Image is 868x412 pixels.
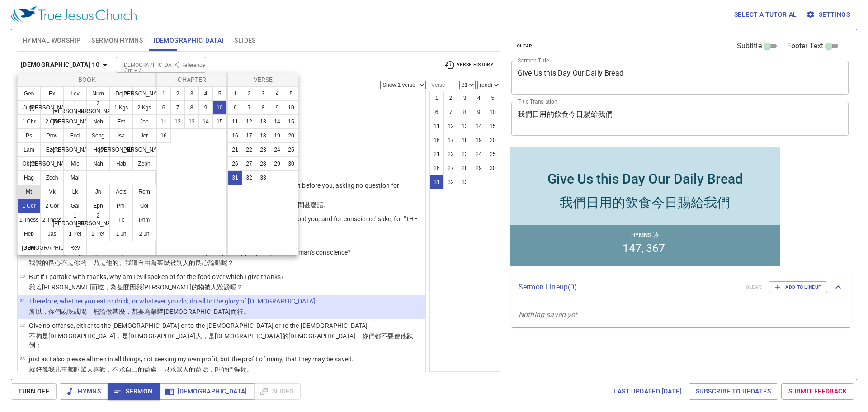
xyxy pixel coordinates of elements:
[284,142,298,157] button: 25
[132,199,156,213] button: Col
[109,185,133,199] button: Acts
[40,213,64,227] button: 2 Thess
[63,199,87,213] button: Gal
[63,170,87,185] button: Mal
[228,86,242,101] button: 1
[109,156,133,171] button: Hab
[109,114,133,129] button: Est
[63,128,87,143] button: Eccl
[156,128,171,143] button: 16
[40,241,64,255] button: [DEMOGRAPHIC_DATA]
[228,114,242,129] button: 11
[17,114,41,129] button: 1 Chr
[270,114,284,129] button: 14
[198,100,213,115] button: 9
[63,156,87,171] button: Mic
[284,86,298,101] button: 5
[242,170,256,185] button: 32
[132,156,156,171] button: Zeph
[86,142,110,157] button: Hos
[40,199,64,213] button: 2 Cor
[270,142,284,157] button: 24
[63,185,87,199] button: Lk
[115,96,136,109] li: 147
[270,156,284,171] button: 29
[242,156,256,171] button: 27
[63,213,87,227] button: 1 [PERSON_NAME]
[17,241,41,255] button: 3 Jn
[270,100,284,115] button: 9
[86,100,110,115] button: 2 [PERSON_NAME]
[170,114,185,129] button: 12
[17,100,41,115] button: Judg
[109,128,133,143] button: Isa
[17,170,41,185] button: Hag
[17,86,41,101] button: Gen
[40,114,64,129] button: 2 Chr
[242,142,256,157] button: 22
[256,156,270,171] button: 28
[40,227,64,241] button: Jas
[40,142,64,157] button: Ezek
[19,75,155,84] p: Book
[212,114,227,129] button: 15
[109,100,133,115] button: 1 Kgs
[212,100,227,115] button: 10
[228,156,242,171] button: 26
[63,241,87,255] button: Rev
[17,227,41,241] button: Heb
[159,75,226,84] p: Chapter
[132,185,156,199] button: Rom
[109,199,133,213] button: Phil
[86,199,110,213] button: Eph
[40,26,235,42] div: Give Us this Day Our Daily Bread
[63,86,87,101] button: Lev
[132,227,156,241] button: 2 Jn
[284,128,298,143] button: 20
[17,213,41,227] button: 1 Thess
[86,128,110,143] button: Song
[242,86,256,101] button: 2
[228,170,242,185] button: 31
[17,142,41,157] button: Lam
[256,100,270,115] button: 8
[198,86,213,101] button: 4
[132,100,156,115] button: 2 Kgs
[256,114,270,129] button: 13
[138,96,157,109] li: 367
[63,100,87,115] button: 1 [PERSON_NAME]
[17,128,41,143] button: Ps
[198,114,213,129] button: 14
[52,49,222,67] div: 我們日用的飲食今日賜給我們
[86,227,110,241] button: 2 Pet
[86,114,110,129] button: Neh
[242,100,256,115] button: 7
[270,128,284,143] button: 19
[17,185,41,199] button: Mt
[270,86,284,101] button: 4
[86,213,110,227] button: 2 [PERSON_NAME]
[156,100,171,115] button: 6
[132,213,156,227] button: Phm
[63,114,87,129] button: [PERSON_NAME]
[184,86,199,101] button: 3
[132,86,156,101] button: [PERSON_NAME]
[86,156,110,171] button: Nah
[242,114,256,129] button: 12
[40,156,64,171] button: [PERSON_NAME]
[86,86,110,101] button: Num
[184,100,199,115] button: 8
[170,100,185,115] button: 7
[256,86,270,101] button: 3
[256,142,270,157] button: 23
[156,114,171,129] button: 11
[40,185,64,199] button: Mk
[40,170,64,185] button: Zech
[284,156,298,171] button: 30
[40,128,64,143] button: Prov
[63,227,87,241] button: 1 Pet
[17,156,41,171] button: Obad
[228,128,242,143] button: 16
[40,86,64,101] button: Ex
[242,128,256,143] button: 17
